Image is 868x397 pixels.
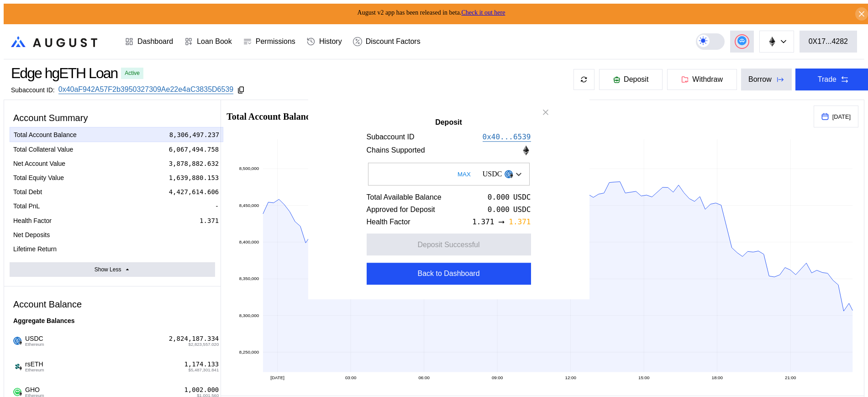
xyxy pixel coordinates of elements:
[505,170,513,178] img: usdc.png
[10,296,215,313] div: Account Balance
[256,37,295,46] div: Permissions
[137,37,173,46] div: Dashboard
[21,360,44,372] span: rsETH
[270,375,284,380] text: [DATE]
[10,313,215,328] div: Aggregate Balances
[692,75,723,84] span: Withdraw
[169,145,219,154] div: 6,067,494.758
[13,337,21,345] img: usdc.png
[18,340,23,345] img: svg+xml,%3c
[516,172,521,176] img: open token selector
[169,174,219,182] div: 1,639,880.153
[11,65,117,82] div: Edge hgETH Loan
[748,75,772,84] div: Borrow
[125,70,140,76] div: Active
[472,217,494,226] span: 1.371
[478,166,526,182] div: Open menu for selecting token for payment
[358,9,505,16] span: August v2 app has been released in beta.
[367,263,531,285] button: Back to Dashboard
[18,366,23,371] img: svg+xml,%3c
[10,109,215,127] div: Account Summary
[215,202,219,210] div: -
[809,37,848,46] div: 0X17...4282
[13,174,64,182] div: Total Equity Value
[521,145,531,155] img: chain logo
[832,113,851,120] span: [DATE]
[169,159,219,168] div: 3,878,882.632
[565,375,577,380] text: 12:00
[483,170,502,178] div: USDC
[455,164,473,185] button: MAX
[513,193,531,201] div: USDC
[483,132,531,142] a: 0x40...6539
[13,188,42,196] div: Total Debt
[13,202,40,210] div: Total PnL
[367,193,442,201] div: Total Available Balance
[818,75,836,84] div: Trade
[366,37,421,46] div: Discount Factors
[13,231,50,239] div: Net Deposits
[215,245,219,253] div: -
[367,133,415,141] div: Subaccount ID
[184,386,219,394] div: 1,002.000
[169,335,219,343] div: 2,824,187.334
[345,375,357,380] text: 03:00
[197,37,232,46] div: Loan Book
[200,217,219,225] div: 1.371
[417,241,479,249] div: Deposit Successful
[509,217,531,226] span: 1.371
[538,105,553,120] button: close modal
[13,388,21,396] img: gho-token-logo.png
[239,276,259,281] text: 8,350,000
[239,203,259,208] text: 8,450,000
[189,368,219,372] span: $5,487,301.841
[367,206,435,214] div: Approved for Deposit
[239,166,259,171] text: 8,500,000
[767,37,777,47] img: chain logo
[21,335,44,347] span: USDC
[712,375,723,380] text: 18:00
[13,362,21,371] img: Icon___Dark.png
[95,266,121,273] div: Show Less
[483,132,531,141] code: 0x40...6539
[323,118,575,127] h2: Deposit
[638,375,650,380] text: 15:00
[169,131,220,139] div: 8,306,497.237
[419,375,430,380] text: 06:00
[25,342,44,347] span: Ethereum
[367,146,425,154] div: Chains Supported
[184,360,219,368] div: 1,174.133
[14,131,77,139] div: Total Account Balance
[13,145,73,154] div: Total Collateral Value
[461,9,505,16] a: Check it out here
[215,231,219,239] div: -
[785,375,796,380] text: 21:00
[239,349,259,355] text: 8,250,000
[624,75,648,84] span: Deposit
[367,218,410,226] div: Health Factor
[492,375,503,380] text: 09:00
[488,205,510,214] div: 0.000
[239,313,259,318] text: 8,300,000
[25,368,44,372] span: Ethereum
[239,239,259,244] text: 8,400,000
[169,188,219,196] div: 4,427,614.606
[319,37,342,46] div: History
[488,193,510,201] div: 0.000
[11,86,55,94] div: Subaccount ID:
[13,159,65,168] div: Net Account Value
[13,217,52,225] div: Health Factor
[509,173,514,178] img: svg+xml,%3c
[189,342,219,347] span: $2,823,557.020
[226,112,806,121] h2: Total Account Balance
[58,85,233,94] a: 0x40aF942A57F2b3950327309Ae22e4aC3835D6539
[367,233,531,255] button: Deposit Successful
[513,205,531,214] div: USDC
[13,245,57,253] div: Lifetime Return
[18,392,23,396] img: svg+xml,%3c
